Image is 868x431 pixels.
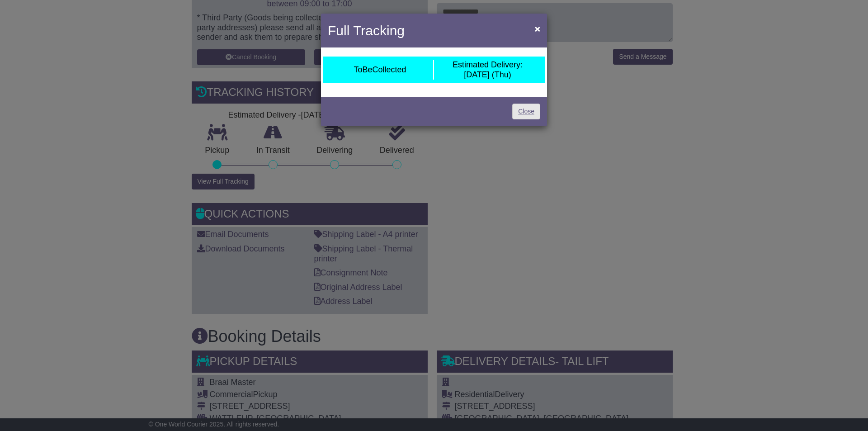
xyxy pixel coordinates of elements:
a: Close [512,104,540,119]
div: ToBeCollected [354,65,406,75]
span: × [535,24,540,34]
div: [DATE] (Thu) [453,60,523,80]
span: Estimated Delivery: [453,60,523,69]
button: Close [530,19,545,38]
h4: Full Tracking [328,20,405,41]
